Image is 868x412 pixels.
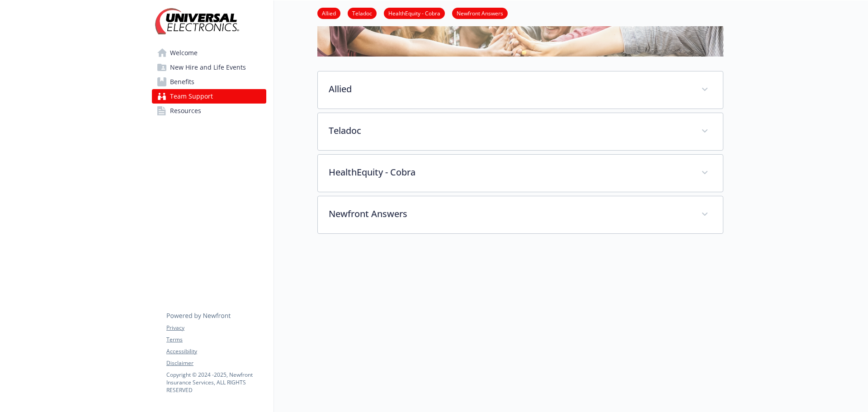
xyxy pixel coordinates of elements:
span: Welcome [170,46,198,60]
span: Resources [170,104,201,118]
span: New Hire and Life Events [170,60,246,75]
span: Benefits [170,75,194,89]
p: HealthEquity - Cobra [329,166,690,179]
a: Disclaimer [166,359,266,367]
a: Welcome [152,46,266,60]
div: HealthEquity - Cobra [318,155,723,192]
p: Copyright © 2024 - 2025 , Newfront Insurance Services, ALL RIGHTS RESERVED [166,371,266,394]
a: Benefits [152,75,266,89]
a: Resources [152,104,266,118]
div: Newfront Answers [318,196,723,233]
a: Teladoc [348,9,377,17]
a: Team Support [152,89,266,104]
a: Newfront Answers [452,9,508,17]
div: Teladoc [318,113,723,150]
span: Team Support [170,89,213,104]
a: Terms [166,336,266,344]
a: HealthEquity - Cobra [384,9,445,17]
a: New Hire and Life Events [152,60,266,75]
a: Privacy [166,324,266,332]
p: Allied [329,82,690,96]
p: Newfront Answers [329,207,690,221]
a: Accessibility [166,347,266,355]
p: Teladoc [329,124,690,137]
div: Allied [318,71,723,109]
a: Allied [317,9,340,17]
